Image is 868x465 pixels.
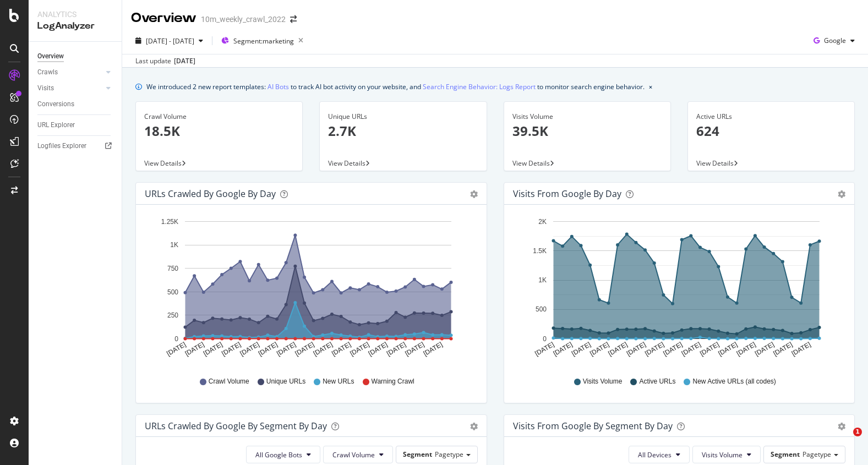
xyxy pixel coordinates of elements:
[165,341,187,358] text: [DATE]
[37,83,103,94] a: Visits
[838,190,845,198] div: gear
[323,446,393,463] button: Crawl Volume
[422,341,444,358] text: [DATE]
[174,335,178,343] text: 0
[435,450,463,459] span: Pagetype
[696,112,846,122] div: Active URLs
[174,56,195,66] div: [DATE]
[625,341,647,358] text: [DATE]
[533,247,547,255] text: 1.5K
[513,420,673,431] div: Visits from Google By Segment By Day
[312,341,334,358] text: [DATE]
[838,423,845,430] div: gear
[220,341,242,358] text: [DATE]
[639,377,675,386] span: Active URLs
[146,36,194,46] span: [DATE] - [DATE]
[692,377,776,386] span: New Active URLs (all codes)
[217,32,308,50] button: Segment:marketing
[638,450,672,459] span: All Devices
[809,32,859,50] button: Google
[513,188,621,199] div: Visits from Google by day
[470,423,478,430] div: gear
[552,341,574,358] text: [DATE]
[372,377,414,386] span: Warning Crawl
[403,341,425,358] text: [DATE]
[170,242,178,249] text: 1K
[268,81,289,92] a: AI Bots
[290,15,297,23] div: arrow-right-arrow-left
[161,218,178,226] text: 1.25K
[513,214,846,366] svg: A chart.
[538,276,547,284] text: 1K
[385,341,407,358] text: [DATE]
[257,341,279,358] text: [DATE]
[512,112,662,122] div: Visits Volume
[512,158,550,168] span: View Details
[323,377,354,386] span: New URLs
[37,99,74,110] div: Conversions
[403,450,432,459] span: Segment
[37,67,103,78] a: Crawls
[131,32,208,50] button: [DATE] - [DATE]
[239,341,261,358] text: [DATE]
[543,335,547,343] text: 0
[696,122,846,140] p: 624
[266,377,305,386] span: Unique URLs
[692,446,761,463] button: Visits Volume
[696,158,734,168] span: View Details
[37,99,114,110] a: Conversions
[328,122,478,140] p: 2.7K
[145,188,276,199] div: URLs Crawled by Google by day
[330,341,352,358] text: [DATE]
[201,14,286,25] div: 10m_weekly_crawl_2022
[144,122,294,140] p: 18.5K
[367,341,389,358] text: [DATE]
[533,341,555,358] text: [DATE]
[37,20,113,32] div: LogAnalyzer
[167,288,178,296] text: 500
[332,450,375,459] span: Crawl Volume
[184,341,206,358] text: [DATE]
[145,214,478,366] svg: A chart.
[831,428,857,454] iframe: Intercom live chat
[294,341,316,358] text: [DATE]
[209,377,249,386] span: Crawl Volume
[680,341,702,358] text: [DATE]
[328,158,365,168] span: View Details
[255,450,302,459] span: All Google Bots
[37,51,114,62] a: Overview
[662,341,684,358] text: [DATE]
[803,450,831,459] span: Pagetype
[37,119,114,131] a: URL Explorer
[538,218,547,226] text: 2K
[643,341,665,358] text: [DATE]
[144,158,182,168] span: View Details
[772,341,794,358] text: [DATE]
[202,341,224,358] text: [DATE]
[37,83,54,94] div: Visits
[853,428,862,436] span: 1
[146,81,645,92] div: We introduced 2 new report templates: to track AI bot activity on your website, and to monitor se...
[754,341,776,358] text: [DATE]
[167,311,178,319] text: 250
[348,341,370,358] text: [DATE]
[37,140,86,152] div: Logfiles Explorer
[37,67,58,78] div: Crawls
[167,265,178,272] text: 750
[646,79,655,95] button: close banner
[275,341,297,358] text: [DATE]
[790,341,812,358] text: [DATE]
[583,377,623,386] span: Visits Volume
[37,9,113,20] div: Analytics
[629,446,690,463] button: All Devices
[37,51,64,62] div: Overview
[131,9,196,28] div: Overview
[717,341,739,358] text: [DATE]
[824,36,846,45] span: Google
[570,341,592,358] text: [DATE]
[135,56,195,66] div: Last update
[607,341,629,358] text: [DATE]
[535,306,546,314] text: 500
